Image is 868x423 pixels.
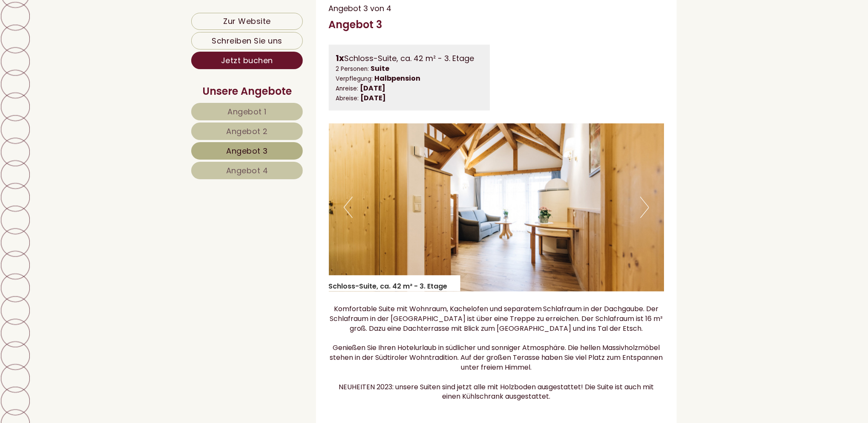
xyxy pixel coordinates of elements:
[191,84,303,99] div: Unsere Angebote
[375,73,421,83] b: Halbpension
[226,165,268,176] span: Angebot 4
[329,18,382,32] div: Angebot 3
[329,275,460,292] div: Schloss-Suite, ca. 42 m² - 3. Etage
[336,75,373,83] small: Verpflegung:
[191,52,303,69] a: Jetzt buchen
[151,6,185,20] div: [DATE]
[336,65,369,73] small: 2 Personen:
[336,85,359,93] small: Anreise:
[13,43,148,49] small: 07:32
[226,126,268,137] span: Angebot 2
[226,146,268,156] span: Angebot 3
[640,197,649,218] button: Next
[344,197,353,218] button: Previous
[279,222,336,240] button: Senden
[13,26,148,33] div: Hotel Tenz
[6,25,152,51] div: Guten Tag, wie können wir Ihnen helfen?
[360,83,386,93] b: [DATE]
[336,52,483,64] div: Schloss-Suite, ca. 42 m² - 3. Etage
[191,32,303,50] a: Schreiben Sie uns
[227,106,267,117] span: Angebot 1
[191,13,303,30] a: Zur Website
[336,52,345,64] b: 1x
[329,123,664,292] img: image
[336,94,359,102] small: Abreise:
[371,64,390,73] b: Suite
[329,304,664,402] p: Komfortable Suite mit Wohnraum, Kachelofen und separatem Schlafraum in der Dachgaube. Der Schlafr...
[361,93,386,103] b: [DATE]
[329,3,392,14] span: Angebot 3 von 4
